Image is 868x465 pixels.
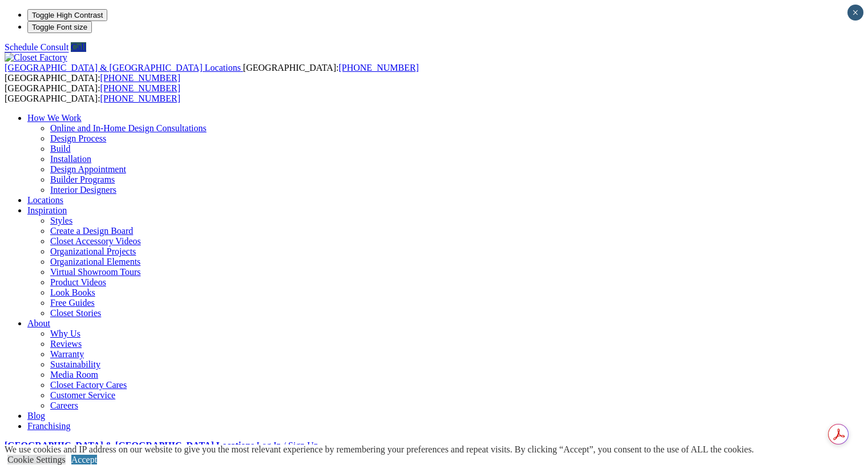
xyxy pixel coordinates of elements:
a: Online and In-Home Design Consultations [50,123,207,133]
a: Reviews [50,339,82,349]
a: Installation [50,154,91,164]
div: We use cookies and IP address on our website to give you the most relevant experience by remember... [5,444,754,455]
a: Free Guides [50,298,95,308]
a: Organizational Elements [50,257,140,266]
span: Toggle High Contrast [32,11,103,19]
a: Product Videos [50,277,106,287]
a: Build [50,144,71,153]
button: Close [847,5,863,21]
a: Log In / Sign Up [256,440,318,450]
a: Blog [27,411,45,420]
button: Toggle High Contrast [27,9,107,21]
a: [PHONE_NUMBER] [100,73,180,83]
a: Schedule Consult [5,42,68,52]
a: About [27,318,50,328]
a: [PHONE_NUMBER] [338,63,418,72]
a: Media Room [50,370,98,379]
a: Closet Factory Cares [50,380,127,390]
a: Organizational Projects [50,246,136,256]
span: [GEOGRAPHIC_DATA]: [GEOGRAPHIC_DATA]: [5,83,180,103]
a: Cookie Settings [7,455,66,464]
a: [PHONE_NUMBER] [100,94,180,103]
a: Look Books [50,288,95,297]
a: Call [71,42,86,52]
a: Sustainability [50,359,100,369]
a: Virtual Showroom Tours [50,267,141,277]
a: Create a Design Board [50,226,133,236]
a: Warranty [50,349,84,359]
a: Closet Accessory Videos [50,236,141,246]
a: Builder Programs [50,175,115,184]
a: Franchising [27,421,71,431]
a: [GEOGRAPHIC_DATA] & [GEOGRAPHIC_DATA] Locations [5,440,254,450]
a: [GEOGRAPHIC_DATA] & [GEOGRAPHIC_DATA] Locations [5,63,243,72]
a: Design Process [50,134,106,143]
a: Inspiration [27,205,67,215]
a: Careers [50,401,78,410]
a: Design Appointment [50,164,126,174]
a: Accept [71,455,97,464]
a: Why Us [50,329,80,338]
span: [GEOGRAPHIC_DATA] & [GEOGRAPHIC_DATA] Locations [5,63,241,72]
a: Customer Service [50,390,115,400]
a: Locations [27,195,63,205]
button: Toggle Font size [27,21,92,33]
span: Toggle Font size [32,23,87,31]
span: [GEOGRAPHIC_DATA]: [GEOGRAPHIC_DATA]: [5,63,419,83]
a: Styles [50,216,72,225]
img: Closet Factory [5,52,67,63]
a: [PHONE_NUMBER] [100,83,180,93]
a: Closet Stories [50,308,101,318]
a: How We Work [27,113,82,123]
a: Interior Designers [50,185,116,195]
